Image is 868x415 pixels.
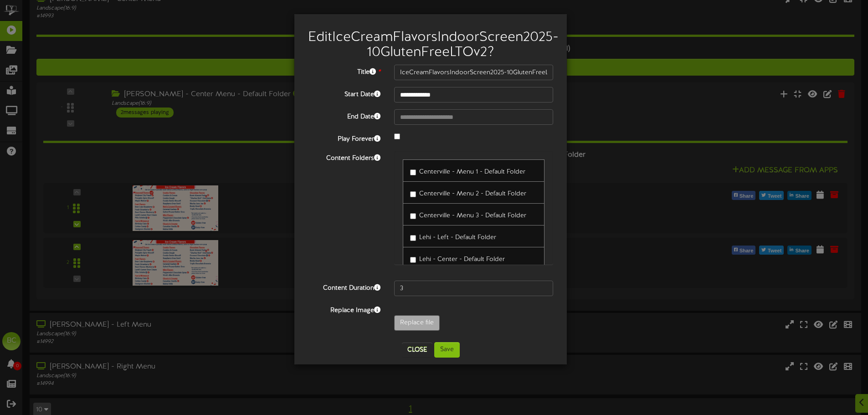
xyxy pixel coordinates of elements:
label: Content Duration [301,281,387,293]
input: 15 [394,281,553,296]
span: Lehi - Left - Default Folder [419,234,496,241]
span: Centerville - Menu 2 - Default Folder [419,190,526,197]
label: Play Forever [301,132,387,144]
span: Centerville - Menu 1 - Default Folder [419,169,525,175]
label: End Date [301,109,387,122]
label: Content Folders [301,151,387,163]
label: Title [301,65,387,77]
label: Start Date [301,87,387,99]
input: Centerville - Menu 1 - Default Folder [410,169,416,175]
input: Lehi - Left - Default Folder [410,235,416,241]
h2: Edit IceCreamFlavorsIndoorScreen2025-10GlutenFreeLTOv2 ? [308,30,553,60]
label: Replace Image [301,303,387,315]
button: Close [402,343,432,357]
input: Title [394,65,553,80]
span: Lehi - Center - Default Folder [419,256,505,263]
button: Save [434,342,460,358]
input: Centerville - Menu 3 - Default Folder [410,213,416,219]
span: Centerville - Menu 3 - Default Folder [419,212,526,219]
input: Centerville - Menu 2 - Default Folder [410,191,416,197]
input: Lehi - Center - Default Folder [410,257,416,263]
